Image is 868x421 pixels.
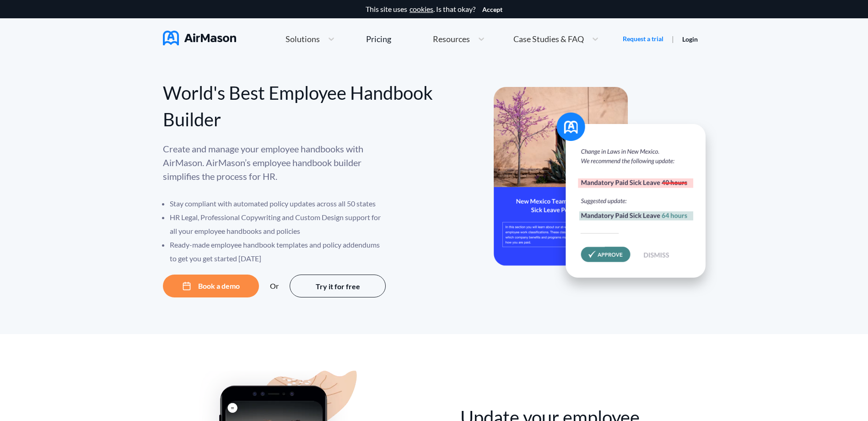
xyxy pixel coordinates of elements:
li: Stay compliant with automated policy updates across all 50 states [170,197,387,210]
img: AirMason Logo [163,31,236,45]
a: cookies [410,5,433,13]
a: Pricing [366,31,391,47]
a: Request a trial [623,34,663,43]
p: Create and manage your employee handbooks with AirMason. AirMason’s employee handbook builder sim... [163,142,387,183]
span: Solutions [286,35,320,43]
a: Login [682,35,698,43]
button: Try it for free [290,275,386,297]
span: Resources [433,35,470,43]
span: | [672,34,674,43]
button: Accept cookies [482,6,502,13]
img: hero-banner [494,87,718,297]
button: Book a demo [163,275,259,297]
div: World's Best Employee Handbook Builder [163,80,434,133]
li: Ready-made employee handbook templates and policy addendums to get you get started [DATE] [170,238,387,265]
span: Case Studies & FAQ [513,35,584,43]
li: HR Legal, Professional Copywriting and Custom Design support for all your employee handbooks and ... [170,210,387,238]
div: Pricing [366,35,391,43]
div: Or [270,282,279,290]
